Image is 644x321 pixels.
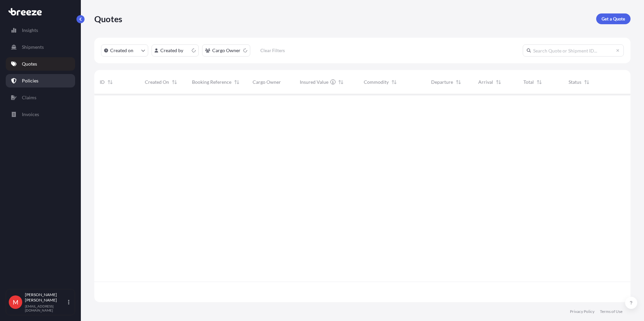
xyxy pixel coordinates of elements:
a: Insights [6,24,75,37]
a: Policies [6,74,75,87]
span: Arrival [478,79,493,85]
span: Cargo Owner [253,79,281,85]
span: Created On [145,79,169,85]
span: Insured Value [300,79,328,85]
p: Cargo Owner [212,47,240,54]
button: Sort [390,78,398,86]
button: cargoOwner Filter options [202,44,250,57]
button: Sort [106,78,114,86]
a: Invoices [6,108,75,121]
span: M [13,299,19,306]
p: Created by [160,47,183,54]
p: Created on [110,47,133,54]
button: createdOn Filter options [101,44,148,57]
span: Commodity [364,79,389,85]
button: Sort [583,78,591,86]
span: Total [523,79,534,85]
p: Quotes [22,61,37,67]
p: [EMAIL_ADDRESS][DOMAIN_NAME] [25,304,67,312]
span: ID [100,79,105,85]
a: Terms of Use [600,309,622,314]
button: Sort [494,78,503,86]
button: Sort [535,78,543,86]
p: [PERSON_NAME] [PERSON_NAME] [25,292,67,303]
span: Departure [431,79,453,85]
a: Get a Quote [596,13,631,24]
p: Claims [22,94,36,101]
span: Booking Reference [192,79,231,85]
p: Shipments [22,44,44,50]
button: Sort [233,78,241,86]
span: Status [569,79,581,85]
p: Get a Quote [602,15,625,22]
a: Claims [6,91,75,104]
p: Invoices [22,111,39,118]
button: Sort [337,78,345,86]
p: Insights [22,27,38,34]
button: Sort [170,78,179,86]
p: Clear Filters [260,47,285,54]
input: Search Quote or Shipment ID... [523,44,624,57]
button: createdBy Filter options [152,44,199,57]
a: Shipments [6,40,75,54]
p: Policies [22,77,38,84]
p: Quotes [94,13,122,24]
a: Privacy Policy [570,309,594,314]
a: Quotes [6,57,75,71]
button: Sort [454,78,462,86]
button: Clear Filters [254,45,291,56]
